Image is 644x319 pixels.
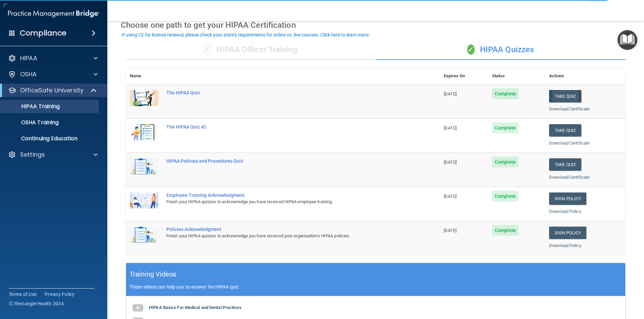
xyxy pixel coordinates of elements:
[20,70,37,78] p: OSHA
[492,225,519,236] span: Complete
[444,91,457,96] span: [DATE]
[549,243,581,248] a: Download Policy
[549,124,581,137] button: Take Quiz
[122,32,370,37] div: If using CE for license renewal, please check your state's requirements for online vs. live cours...
[4,135,96,142] p: Continuing Education
[8,151,98,159] a: Settings
[126,40,376,60] div: HIPAA Officer Training
[8,7,99,20] img: PMB logo
[166,227,406,232] div: Policies Acknowledgment
[444,160,457,165] span: [DATE]
[166,158,406,164] div: HIPAA Policies and Procedures Quiz
[131,301,145,315] img: gray_youtube_icon.38fcd6cc.png
[121,15,631,35] div: Choose one path to get your HIPAA Certification
[492,88,519,99] span: Complete
[20,86,84,94] p: OfficeSafe University
[549,227,586,239] a: Sign Policy
[444,126,457,131] span: [DATE]
[488,68,545,84] th: Status
[618,30,637,50] button: Open Resource Center
[549,141,590,146] a: Download Certificate
[492,123,519,133] span: Complete
[549,106,590,111] a: Download Certificate
[166,198,406,206] div: Finish your HIPAA quizzes to acknowledge you have received HIPAA employee training.
[492,191,519,202] span: Complete
[549,90,581,102] button: Take Quiz
[549,158,581,171] button: Take Quiz
[129,284,622,290] p: These videos can help you to answer the HIPAA quiz
[549,209,581,214] a: Download Policy
[121,31,371,38] button: If using CE for license renewal, please check your state's requirements for online vs. live cours...
[166,232,406,240] div: Finish your HIPAA quizzes to acknowledge you have received your organization’s HIPAA policies.
[8,86,97,94] a: OfficeSafe University
[4,119,59,126] p: OSHA Training
[20,151,45,159] p: Settings
[20,54,37,62] p: HIPAA
[204,45,211,55] span: ✓
[376,40,626,60] div: HIPAA Quizzes
[45,291,75,298] a: Privacy Policy
[126,68,162,84] th: Name
[440,68,488,84] th: Expires On
[549,192,586,205] a: Sign Policy
[129,268,176,280] h5: Training Videos
[20,28,66,38] h4: Compliance
[9,300,64,307] span: Ⓒ Rectangle Health 2024
[444,228,457,233] span: [DATE]
[166,192,406,198] div: Employee Training Acknowledgment
[9,291,37,298] a: Terms of Use
[549,175,590,180] a: Download Certificate
[467,45,475,55] span: ✓
[492,157,519,167] span: Complete
[444,194,457,199] span: [DATE]
[149,305,241,310] b: HIPAA Basics For Medical and Dental Practices
[8,70,98,78] a: OSHA
[4,103,60,110] p: HIPAA Training
[8,54,98,62] a: HIPAA
[166,90,406,95] div: The HIPAA Quiz
[545,68,626,84] th: Actions
[166,124,406,130] div: The HIPAA Quiz #2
